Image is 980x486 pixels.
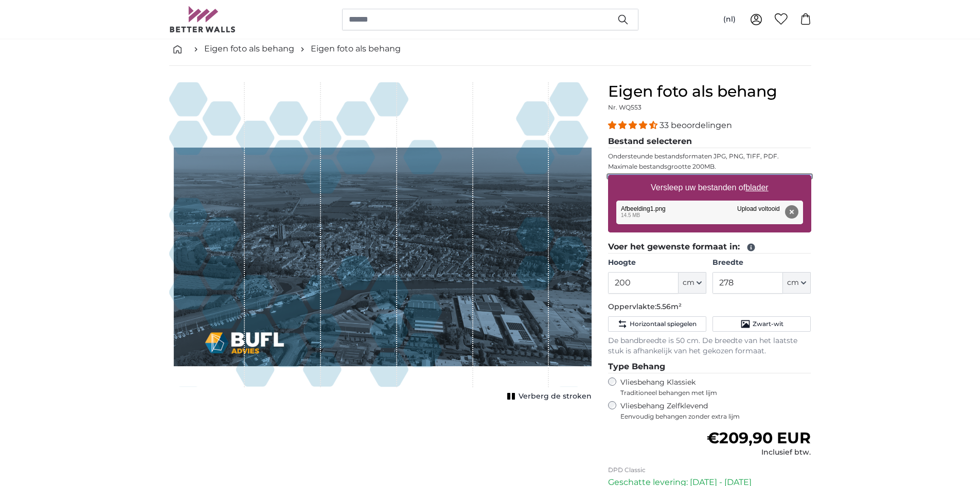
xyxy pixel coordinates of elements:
h1: Eigen foto als behang [608,82,811,101]
button: Zwart-wit [712,316,811,332]
p: Maximale bestandsgrootte 200MB. [608,163,811,171]
label: Versleep uw bestanden of [647,177,773,198]
label: Vliesbehang Klassiek [620,377,792,397]
button: cm [679,272,706,294]
span: Verberg de stroken [519,391,592,402]
button: Verberg de stroken [504,389,592,404]
p: De bandbreedte is 50 cm. De breedte van het laatste stuk is afhankelijk van het gekozen formaat. [608,336,811,356]
span: Horizontaal spiegelen [630,320,697,328]
legend: Type Behang [608,361,811,373]
span: Traditioneel behangen met lijm [620,389,792,397]
div: Inclusief btw. [707,447,811,458]
label: Vliesbehang Zelfklevend [620,401,811,421]
button: cm [783,272,811,294]
span: €209,90 EUR [707,428,811,447]
span: cm [787,278,799,288]
legend: Bestand selecteren [608,135,811,148]
span: cm [683,278,694,288]
nav: breadcrumbs [169,32,811,66]
label: Breedte [712,258,811,268]
legend: Voer het gewenste formaat in: [608,241,811,254]
a: Eigen foto als behang [311,43,401,55]
label: Hoogte [608,258,706,268]
span: Zwart-wit [753,320,783,328]
p: Oppervlakte: [608,302,811,312]
span: 33 beoordelingen [660,120,732,130]
p: DPD Classic [608,466,811,474]
a: Eigen foto als behang [204,43,294,55]
u: blader [745,183,768,192]
span: Eenvoudig behangen zonder extra lijm [620,412,811,421]
span: 4.33 stars [608,120,660,130]
img: Betterwalls [169,6,236,32]
span: 5.56m² [656,302,682,311]
button: Horizontaal spiegelen [608,316,706,332]
span: Nr. WQ553 [608,103,642,111]
button: (nl) [715,10,744,29]
p: Ondersteunde bestandsformaten JPG, PNG, TIFF, PDF. [608,152,811,160]
div: 1 of 1 [169,82,592,404]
